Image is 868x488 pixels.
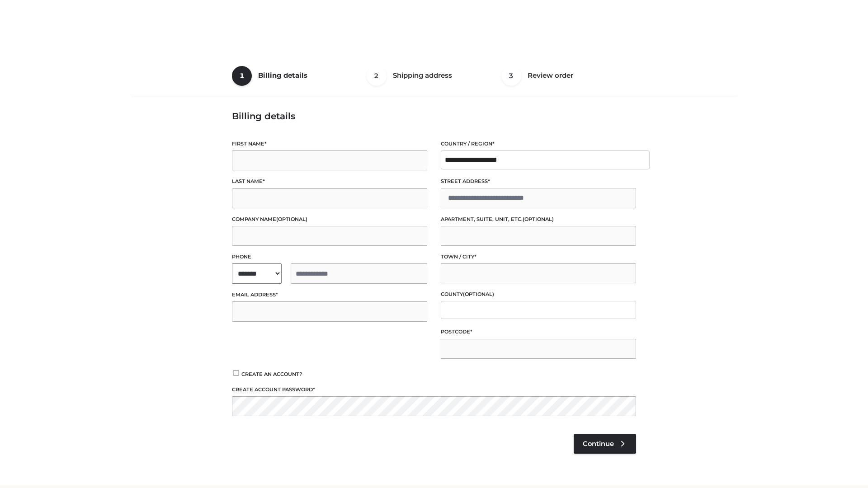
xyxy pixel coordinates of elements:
label: Postcode [441,328,636,336]
label: Country / Region [441,140,636,148]
span: (optional) [276,216,307,222]
label: Apartment, suite, unit, etc. [441,215,636,224]
span: 3 [501,66,521,86]
a: Continue [574,434,636,454]
label: Phone [232,253,427,261]
span: (optional) [463,291,494,297]
label: Create account password [232,385,636,394]
label: Street address [441,177,636,186]
span: (optional) [523,216,554,222]
span: Create an account? [241,371,302,377]
label: County [441,290,636,299]
label: Town / City [441,253,636,261]
span: Billing details [258,71,307,80]
input: Create an account? [232,370,240,376]
span: Shipping address [393,71,452,80]
span: Continue [583,440,614,448]
label: Last name [232,177,427,186]
span: 1 [232,66,252,86]
label: Company name [232,215,427,224]
span: Review order [528,71,573,80]
h3: Billing details [232,111,636,122]
label: First name [232,140,427,148]
span: 2 [367,66,387,86]
label: Email address [232,291,427,299]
